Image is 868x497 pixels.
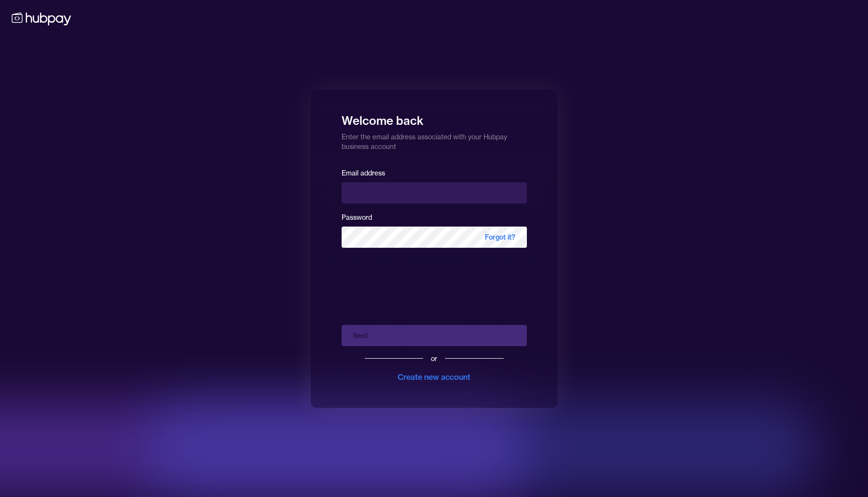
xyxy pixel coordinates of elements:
[342,213,372,222] label: Password
[342,128,527,151] p: Enter the email address associated with your Hubpay business account
[342,169,385,177] label: Email address
[431,354,437,363] div: or
[398,371,470,383] div: Create new account
[342,107,527,128] h1: Welcome back
[473,227,527,248] span: Forgot it?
